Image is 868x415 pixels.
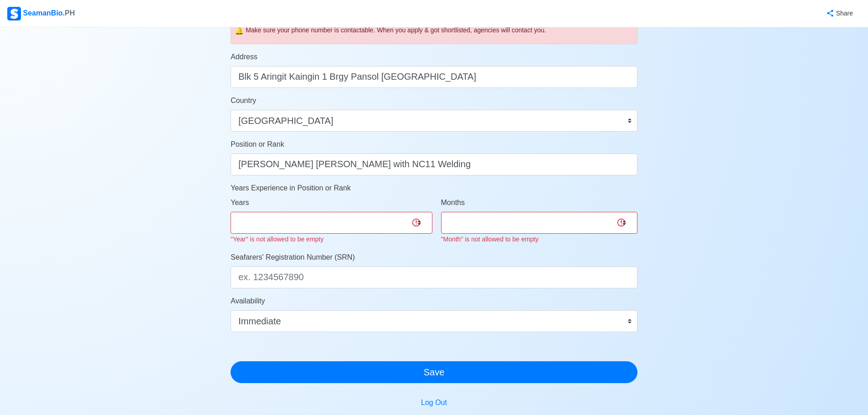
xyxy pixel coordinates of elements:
span: Seafarers' Registration Number (SRN) [231,253,354,261]
span: caution [235,26,244,36]
button: Log Out [415,394,453,411]
input: ex. 2nd Officer w/ Master License [231,154,637,175]
label: Availability [231,296,265,307]
div: Make sure your phone number is contactable. When you apply & got shortlisted, agencies will conta... [246,26,633,35]
button: Share [817,5,861,22]
small: "Month" is not allowed to be empty [441,236,539,243]
p: Years Experience in Position or Rank [231,183,637,194]
button: Save [231,361,637,383]
div: SeamanBio [7,7,75,20]
label: Years [231,197,249,208]
img: Logo [7,7,21,20]
span: Address [231,53,257,61]
span: Position or Rank [231,140,284,148]
label: Months [441,197,465,208]
span: .PH [63,9,75,17]
input: ex. Pooc Occidental, Tubigon, Bohol [231,66,637,88]
small: "Year" is not allowed to be empty [231,236,324,243]
label: Country [231,95,256,106]
input: ex. 1234567890 [231,266,637,288]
